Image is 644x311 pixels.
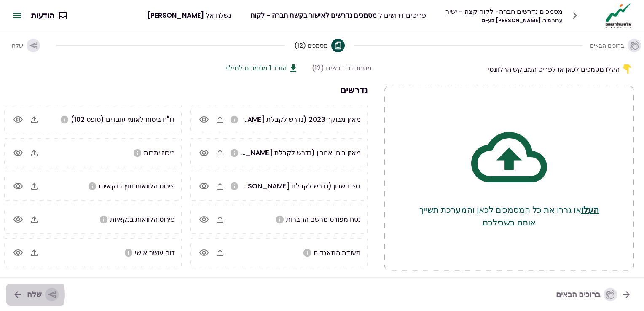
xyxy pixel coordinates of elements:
button: שלח [6,284,65,306]
span: [PERSON_NAME] [147,11,204,20]
p: או גררו את כל המסמכים לכאן והמערכת תשייך אותם בשבילכם [418,204,600,229]
span: פירוט הלוואות בנקאיות [110,214,175,224]
svg: אנא העלו מאזן מבוקר לשנה 2023 [230,115,239,124]
span: מאזן בוחן אחרון (נדרש לקבלת [PERSON_NAME] ירוק) [199,148,361,158]
div: פריטים דרושים ל [250,10,426,21]
button: העלו [581,204,599,216]
div: נשלח אל [147,10,231,21]
span: שלח [12,41,23,50]
button: שלח [5,32,47,59]
span: מאזן מבוקר 2023 (נדרש לקבלת [PERSON_NAME] ירוק) [191,115,361,124]
span: תעודת התאגדות [314,248,361,257]
div: ברוכים הבאים [556,288,617,301]
span: דוח עושר אישי [135,248,175,257]
svg: אנא העלו נסח חברה מפורט כולל שעבודים [275,215,284,224]
span: מסמכים (12) [294,41,328,50]
svg: אנא העלו תעודת התאגדות של החברה [303,248,312,257]
div: שלח [27,288,59,301]
img: Logo [603,3,634,29]
span: ברוכים הבאים [590,41,624,50]
button: הורד 1 מסמכים למילוי [225,63,298,73]
button: הודעות [24,5,73,27]
svg: אנא העלו פרוט הלוואות מהבנקים [99,215,108,224]
span: פירוט הלוואות חוץ בנקאיות [99,181,175,191]
span: עבור [552,17,563,24]
span: דו"ח ביטוח לאומי עובדים (טופס 102) [71,115,175,124]
span: ריכוז יתרות [144,148,175,158]
svg: אנא הורידו את הטופס מלמעלה. יש למלא ולהחזיר חתום על ידי הבעלים [124,248,133,257]
button: ברוכים הבאים [549,284,638,306]
div: מ.ר. [PERSON_NAME] בע~מ [445,17,563,24]
span: מסמכים נדרשים לאישור בקשת חברה - לקוח [250,11,377,20]
span: דפי חשבון (נדרש לקבלת [PERSON_NAME] ירוק) [216,181,361,191]
div: מסמכים נדרשים (12) [312,63,372,73]
button: מסמכים (12) [294,32,345,59]
span: נסח מפורט מרשם החברות [286,214,361,224]
svg: במידה ונערכת הנהלת חשבונות כפולה בלבד [230,148,239,158]
svg: אנא העלו דפי חשבון ל3 חודשים האחרונים לכל החשבונות בנק [230,182,239,191]
button: ברוכים הבאים [592,32,639,59]
svg: אנא העלו ריכוז יתרות עדכני בבנקים, בחברות אשראי חוץ בנקאיות ובחברות כרטיסי אשראי [133,148,142,158]
svg: אנא העלו פרוט הלוואות חוץ בנקאיות של החברה [88,182,97,191]
svg: אנא העלו טופס 102 משנת 2023 ועד היום [60,115,69,124]
div: מסמכים נדרשים חברה- לקוח קצה - ישיר [445,6,563,17]
div: העלו מסמכים לכאן או לפריט המבוקש הרלוונטי [384,63,634,75]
